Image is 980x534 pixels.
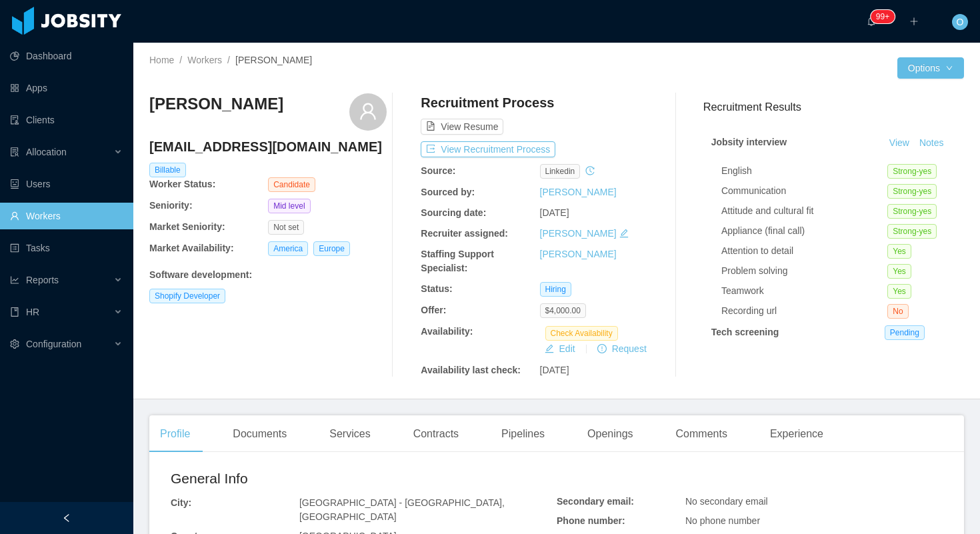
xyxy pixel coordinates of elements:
[10,235,123,261] a: icon: profileTasks
[421,121,503,132] a: icon: file-textView Resume
[171,468,557,489] h2: General Info
[359,102,377,121] i: icon: user
[577,415,644,453] div: Openings
[26,307,39,317] span: HR
[887,244,911,259] span: Yes
[149,415,201,453] div: Profile
[557,496,634,507] b: Secondary email:
[149,200,193,211] b: Seniority:
[268,199,310,213] span: Mid level
[421,228,508,239] b: Recruiter assigned:
[721,164,887,178] div: English
[171,497,191,508] b: City:
[887,224,937,239] span: Strong-yes
[721,204,887,218] div: Attitude and cultural fit
[711,137,787,147] strong: Jobsity interview
[10,43,123,69] a: icon: pie-chartDashboard
[885,325,925,340] span: Pending
[149,289,225,303] span: Shopify Developer
[540,228,617,239] a: [PERSON_NAME]
[540,365,569,375] span: [DATE]
[421,119,503,135] button: icon: file-textView Resume
[149,93,283,115] h3: [PERSON_NAME]
[721,224,887,238] div: Appliance (final call)
[149,221,225,232] b: Market Seniority:
[26,147,67,157] span: Allocation
[703,99,964,115] h3: Recruitment Results
[10,339,19,349] i: icon: setting
[421,141,555,157] button: icon: exportView Recruitment Process
[685,515,760,526] span: No phone number
[268,241,308,256] span: America
[585,166,595,175] i: icon: history
[10,147,19,157] i: icon: solution
[403,415,469,453] div: Contracts
[711,327,779,337] strong: Tech screening
[721,184,887,198] div: Communication
[887,304,908,319] span: No
[540,249,617,259] a: [PERSON_NAME]
[235,55,312,65] span: [PERSON_NAME]
[887,184,937,199] span: Strong-yes
[867,17,876,26] i: icon: bell
[10,203,123,229] a: icon: userWorkers
[421,305,446,315] b: Offer:
[887,284,911,299] span: Yes
[592,341,652,357] button: icon: exclamation-circleRequest
[871,10,895,23] sup: 1647
[721,284,887,298] div: Teamwork
[222,415,297,453] div: Documents
[540,164,581,179] span: linkedin
[421,165,455,176] b: Source:
[421,187,475,197] b: Sourced by:
[491,415,555,453] div: Pipelines
[421,326,473,337] b: Availability:
[885,137,914,148] a: View
[540,207,569,218] span: [DATE]
[421,283,452,294] b: Status:
[539,341,581,357] button: icon: editEdit
[26,339,81,349] span: Configuration
[897,57,964,79] button: Optionsicon: down
[421,365,521,375] b: Availability last check:
[421,207,486,218] b: Sourcing date:
[957,14,964,30] span: O
[179,55,182,65] span: /
[149,137,387,156] h4: [EMAIL_ADDRESS][DOMAIN_NAME]
[685,496,768,507] span: No secondary email
[540,282,571,297] span: Hiring
[149,179,215,189] b: Worker Status:
[187,55,222,65] a: Workers
[10,275,19,285] i: icon: line-chart
[665,415,738,453] div: Comments
[149,269,252,280] b: Software development :
[619,229,629,238] i: icon: edit
[10,171,123,197] a: icon: robotUsers
[10,107,123,133] a: icon: auditClients
[721,304,887,318] div: Recording url
[887,204,937,219] span: Strong-yes
[557,515,625,526] b: Phone number:
[10,75,123,101] a: icon: appstoreApps
[887,164,937,179] span: Strong-yes
[759,415,834,453] div: Experience
[421,144,555,155] a: icon: exportView Recruitment Process
[149,163,186,177] span: Billable
[10,307,19,317] i: icon: book
[319,415,381,453] div: Services
[268,177,315,192] span: Candidate
[887,264,911,279] span: Yes
[914,135,949,151] button: Notes
[421,249,494,273] b: Staffing Support Specialist:
[149,55,174,65] a: Home
[909,17,919,26] i: icon: plus
[540,303,586,318] span: $4,000.00
[268,220,304,235] span: Not set
[721,264,887,278] div: Problem solving
[299,497,505,522] span: [GEOGRAPHIC_DATA] - [GEOGRAPHIC_DATA], [GEOGRAPHIC_DATA]
[721,244,887,258] div: Attention to detail
[149,243,234,253] b: Market Availability:
[26,275,59,285] span: Reports
[540,187,617,197] a: [PERSON_NAME]
[313,241,350,256] span: Europe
